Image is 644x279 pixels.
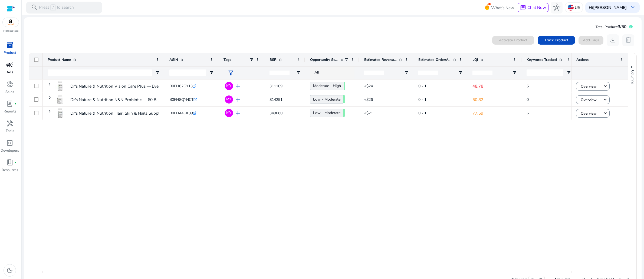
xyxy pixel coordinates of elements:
span: 349060 [270,111,282,116]
span: campaign [6,61,13,68]
span: MY [226,98,231,101]
span: 55.83 [343,109,345,117]
p: 48.78 [472,81,517,92]
span: keyboard_arrow_down [629,4,636,11]
input: ASIN Filter Input [169,69,206,76]
span: MY [226,84,231,88]
span: donut_small [6,81,13,88]
p: US [575,3,580,12]
button: Overview [576,82,601,91]
p: Ads [6,70,13,75]
b: [PERSON_NAME] [593,5,627,10]
p: Reports [4,109,16,114]
span: Overview [581,108,597,119]
span: 56.65 [343,95,345,103]
span: BSR [270,57,277,62]
button: hub [551,2,563,14]
span: book_4 [6,159,13,166]
span: 6 [527,111,529,116]
span: Overview [581,81,597,92]
a: Moderate - High [310,82,344,90]
span: 0 [527,97,529,102]
span: Opportunity Score [310,57,338,62]
img: amazon.svg [3,18,19,27]
span: B0FH8QYNCT [169,97,193,102]
p: Dr's Nature & Nutrition Hair, Skin & Nails Supplement for Men... [70,108,190,119]
span: All [314,70,319,75]
p: Sales [5,89,14,95]
span: MY [226,111,231,115]
span: Actions [576,57,589,62]
p: Hi [589,5,627,9]
mat-icon: keyboard_arrow_down [603,84,608,89]
button: Open Filter Menu [404,71,409,75]
mat-icon: keyboard_arrow_down [603,111,608,116]
span: dark_mode [6,267,13,274]
span: 0 - 1 [418,97,426,102]
span: inventory_2 [6,42,13,49]
button: Open Filter Menu [458,71,463,75]
button: Overview [576,109,601,118]
span: 66.86 [344,82,345,90]
span: LQI [472,57,478,62]
span: B0FH44GK39 [169,111,193,116]
button: Open Filter Menu [512,71,517,75]
span: 5 [527,84,529,89]
input: Product Name Filter Input [48,69,152,76]
span: Total Product: [596,25,618,29]
span: <$26 [364,97,373,102]
button: download [607,34,619,46]
button: Open Filter Menu [209,71,214,75]
input: Keywords Tracked Filter Input [527,69,563,76]
span: 0 - 1 [418,111,426,116]
p: Resources [2,168,18,173]
span: hub [553,4,560,11]
a: Low - Moderate [310,109,343,117]
span: fiber_manual_record [14,103,17,105]
span: handyman [6,120,13,127]
img: 41ICkUZHvFL._AC_US40_.jpg [55,108,65,118]
p: Tools [6,128,14,134]
p: 50.82 [472,94,517,105]
p: Dr's Nature & Nutrition Vision Care Plus — Eye Support Supplement... [70,81,202,92]
p: Product [4,50,16,56]
span: B0FH62GY13 [169,84,193,89]
p: 77.59 [472,108,517,119]
span: add [234,83,241,90]
span: fiber_manual_record [14,161,17,164]
span: Chat Now [527,5,546,10]
span: Keywords Tracked [527,57,557,62]
span: code_blocks [6,139,13,147]
span: Overview [581,94,597,105]
span: 0 - 1 [418,84,426,89]
span: Columns [630,70,635,84]
button: Open Filter Menu [155,71,160,75]
span: Track Product [544,37,568,43]
span: 311189 [270,84,282,89]
span: chat [520,5,526,11]
img: 4177ud3iVrL._AC_US40_.jpg [55,81,65,91]
span: add [234,110,241,117]
a: Low - Moderate [310,95,343,104]
button: Open Filter Menu [567,71,571,75]
button: Track Product [538,36,575,45]
span: filter_alt [227,69,234,77]
p: Dr's Nature & Nutrition N&N Probiotic — 60 Billion CFU, 60 Veggie... [70,94,199,105]
img: 41swXBBDcwL._AC_US40_.jpg [55,95,65,104]
img: us.svg [568,5,574,11]
p: Marketplace [3,29,18,33]
span: Tags [224,57,231,62]
span: <$21 [364,111,373,116]
button: Overview [576,95,601,104]
span: <$24 [364,84,373,89]
span: Estimated Orders/Day [418,57,451,62]
button: chatChat Now [518,3,548,12]
span: What's New [491,3,514,12]
span: Estimated Revenue/Day [364,57,397,62]
span: ASIN [169,57,178,62]
span: 814291 [270,97,282,102]
span: / [50,4,55,11]
span: Product Name [48,57,71,62]
span: 3/50 [618,24,626,29]
span: add [234,96,241,103]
